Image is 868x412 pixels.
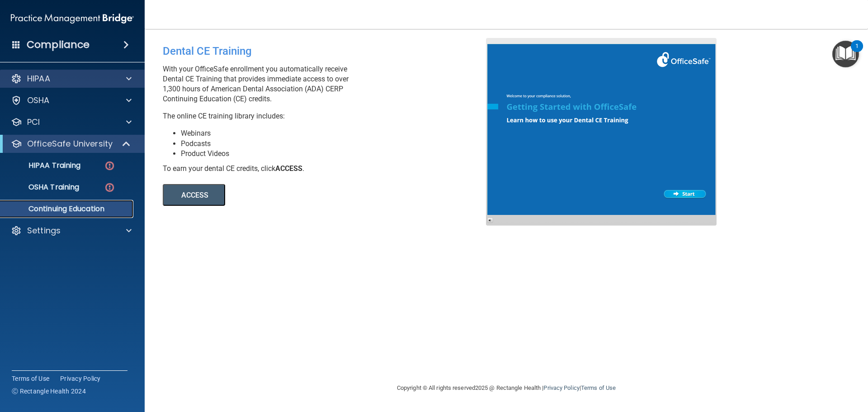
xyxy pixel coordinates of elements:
img: PMB logo [11,9,134,28]
span: Ⓒ Rectangle Health 2024 [12,387,86,396]
img: danger-circle.6113f641.png [104,160,115,171]
p: OfficeSafe University [27,138,113,149]
button: Open Resource Center, 1 new notification [832,41,859,67]
a: Terms of Use [581,384,616,391]
a: OfficeSafe University [11,138,131,149]
img: danger-circle.6113f641.png [104,182,115,193]
a: OSHA [11,95,132,106]
a: Privacy Policy [543,384,579,391]
p: OSHA Training [6,183,79,192]
a: PCI [11,117,132,128]
a: HIPAA [11,73,132,84]
p: HIPAA [27,73,50,84]
p: The online CE training library includes: [163,111,493,121]
iframe: Drift Widget Chat Controller [712,348,857,384]
button: ACCESS [163,184,225,206]
p: PCI [27,117,40,128]
div: 1 [855,46,859,58]
div: To earn your dental CE credits, click . [163,164,493,174]
a: ACCESS [163,192,410,199]
b: ACCESS [275,164,302,173]
li: Podcasts [181,139,493,149]
a: Settings [11,225,132,236]
a: Terms of Use [12,374,49,383]
p: OSHA [27,95,50,106]
div: Dental CE Training [163,38,493,64]
li: Product Videos [181,149,493,159]
h4: Compliance [27,38,90,51]
p: HIPAA Training [6,161,80,170]
div: Copyright © All rights reserved 2025 @ Rectangle Health | | [341,374,671,403]
li: Webinars [181,128,493,138]
p: Settings [27,225,61,236]
a: Privacy Policy [60,374,101,383]
p: With your OfficeSafe enrollment you automatically receive Dental CE Training that provides immedi... [163,64,493,104]
p: Continuing Education [6,204,129,213]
